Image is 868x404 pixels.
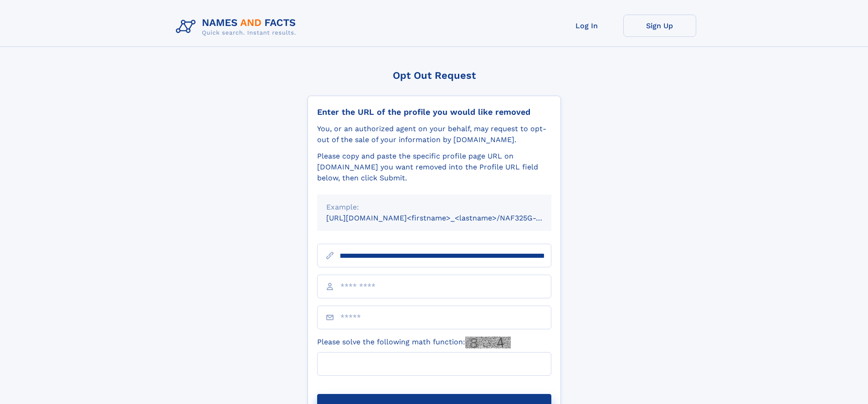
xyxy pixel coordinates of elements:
[172,15,303,39] img: Logo Names and Facts
[308,70,561,81] div: Opt Out Request
[326,202,542,213] div: Example:
[326,214,569,222] small: [URL][DOMAIN_NAME]<firstname>_<lastname>/NAF325G-xxxxxxxx
[550,15,623,37] a: Log In
[317,337,511,348] label: Please solve the following math function:
[317,151,551,184] div: Please copy and paste the specific profile page URL on [DOMAIN_NAME] you want removed into the Pr...
[317,123,551,145] div: You, or an authorized agent on your behalf, may request to opt-out of the sale of your informatio...
[623,15,696,37] a: Sign Up
[317,107,551,117] div: Enter the URL of the profile you would like removed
